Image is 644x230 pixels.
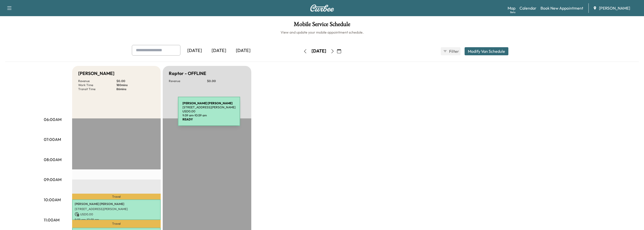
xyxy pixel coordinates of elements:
p: 10:00AM [44,197,61,203]
a: MapBeta [508,5,515,11]
button: Filter [441,47,461,55]
h6: View and update your mobile appointment schedule. [5,30,639,35]
a: Calendar [520,5,536,11]
p: 08:00AM [44,157,61,163]
p: Work Time [78,83,116,87]
div: [DATE] [207,45,231,57]
img: Curbee Logo [310,5,334,12]
p: 07:00AM [44,136,61,142]
a: Book New Appointment [541,5,583,11]
p: 11:00AM [44,217,59,223]
p: $ 0.00 [116,79,155,83]
div: [DATE] [231,45,255,57]
div: Beta [510,10,515,14]
span: [PERSON_NAME] [599,5,630,11]
p: Transit Time [78,87,116,91]
p: USD 0.00 [75,212,158,217]
p: Travel [72,194,161,199]
p: 06:00AM [44,116,61,122]
span: Filter [449,48,458,54]
h5: Raptor - OFFLINE [169,70,206,77]
p: Travel [72,220,161,228]
p: 09:00AM [44,176,61,183]
h5: [PERSON_NAME] [78,70,114,77]
div: [DATE] [182,45,207,57]
h1: Mobile Service Schedule [5,21,639,30]
p: 86 mins [116,87,155,91]
p: 9:59 am - 10:59 am [75,218,158,222]
button: Modify Van Schedule [465,47,508,55]
p: Revenue [169,79,207,83]
p: [STREET_ADDRESS][PERSON_NAME] [75,207,158,211]
div: [DATE] [311,48,326,54]
p: $ 0.00 [207,79,245,83]
p: 180 mins [116,83,155,87]
p: [PERSON_NAME] [PERSON_NAME] [75,202,158,206]
p: Revenue [78,79,116,83]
